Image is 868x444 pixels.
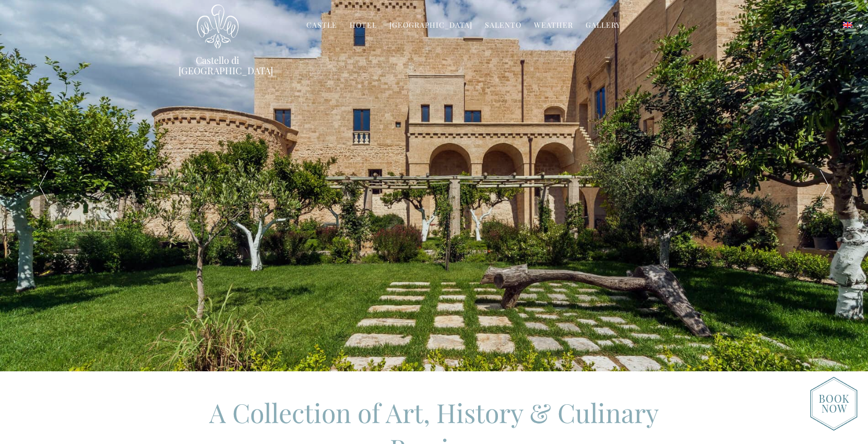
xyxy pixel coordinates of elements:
[350,20,377,32] a: Hotel
[197,4,239,49] img: Castello di Ugento
[843,22,852,28] img: English
[306,20,337,32] a: Castle
[389,20,472,32] a: [GEOGRAPHIC_DATA]
[179,55,257,76] a: Castello di [GEOGRAPHIC_DATA]
[485,20,521,32] a: Salento
[810,377,858,431] img: new-booknow.png
[586,20,621,32] a: Gallery
[534,20,573,32] a: Weather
